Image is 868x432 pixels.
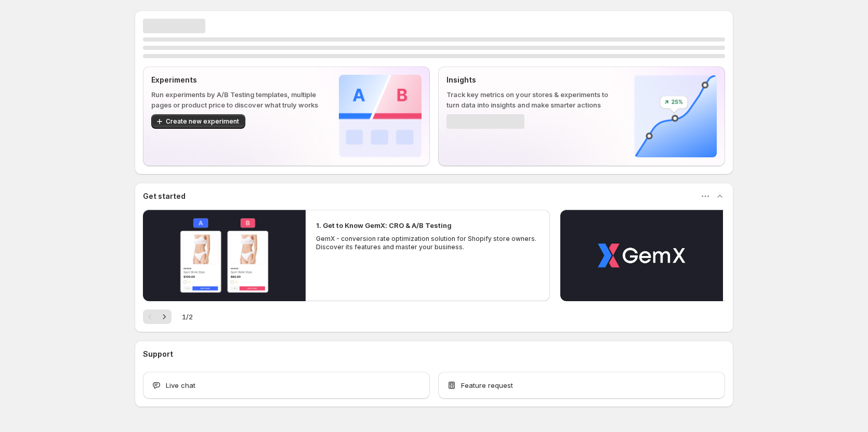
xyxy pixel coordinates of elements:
[143,349,173,359] h3: Support
[143,191,186,201] h3: Get started
[151,89,322,110] p: Run experiments by A/B Testing templates, multiple pages or product price to discover what truly ...
[157,309,172,324] button: Next
[461,380,513,390] span: Feature request
[339,75,422,157] img: Experiments
[316,220,452,231] h2: 1. Get to Know GemX: CRO & A/B Testing
[446,89,617,110] p: Track key metrics on your stores & experiments to turn data into insights and make smarter actions
[143,210,306,301] button: Play video
[560,210,723,301] button: Play video
[151,75,322,85] p: Experiments
[634,75,717,157] img: Insights
[182,312,193,322] span: 1 / 2
[166,117,239,126] span: Create new experiment
[143,309,172,324] nav: Pagination
[151,114,245,129] button: Create new experiment
[166,380,195,390] span: Live chat
[446,75,617,85] p: Insights
[316,235,540,251] p: GemX - conversion rate optimization solution for Shopify store owners. Discover its features and ...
